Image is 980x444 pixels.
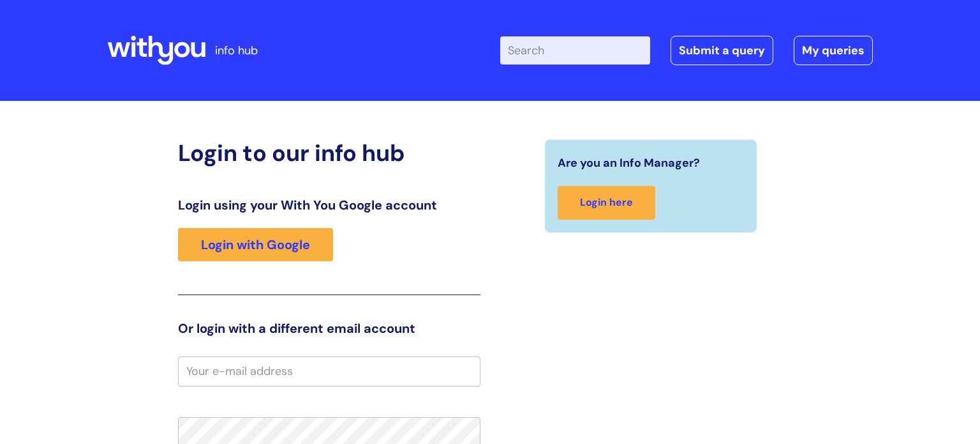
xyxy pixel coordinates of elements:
h2: Login to our info hub [178,139,480,167]
a: Login with Google [178,228,333,261]
a: Submit a query [671,36,773,65]
input: Search [500,36,650,65]
input: Your e-mail address [178,356,480,386]
p: info hub [215,40,258,61]
span: Are you an Info Manager? [558,153,700,173]
h3: Login using your With You Google account [178,197,480,213]
h3: Or login with a different email account [178,321,480,336]
a: Login here [558,186,655,220]
a: My queries [794,36,873,65]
